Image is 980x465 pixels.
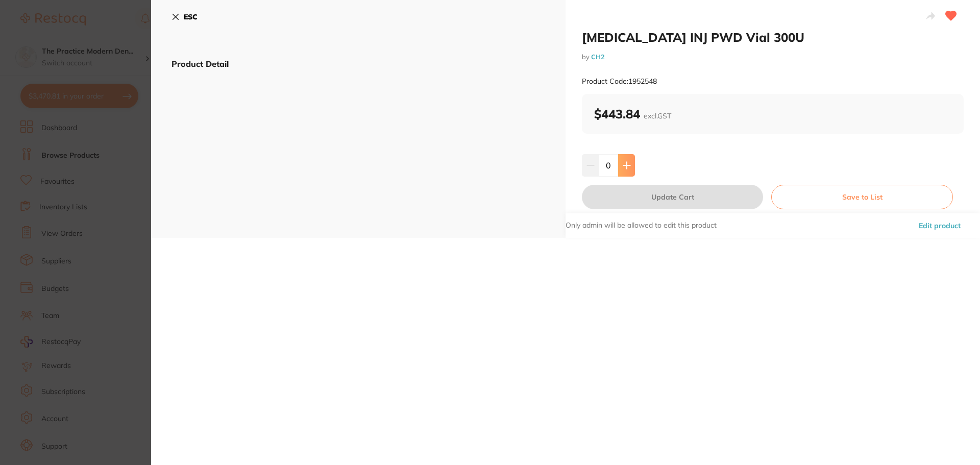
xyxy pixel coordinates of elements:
b: ESC [184,12,198,21]
button: Edit product [916,213,964,238]
button: Save to List [771,185,953,209]
button: ESC [171,8,198,26]
p: Only admin will be allowed to edit this product [566,221,717,231]
b: Product Detail [171,59,229,69]
button: Update Cart [582,185,763,209]
small: Product Code: 1952548 [582,77,657,86]
h2: [MEDICAL_DATA] INJ PWD Vial 300U [582,30,964,45]
small: by [582,53,964,61]
span: excl. GST [644,111,671,120]
b: $443.84 [594,106,671,121]
a: CH2 [591,53,605,61]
